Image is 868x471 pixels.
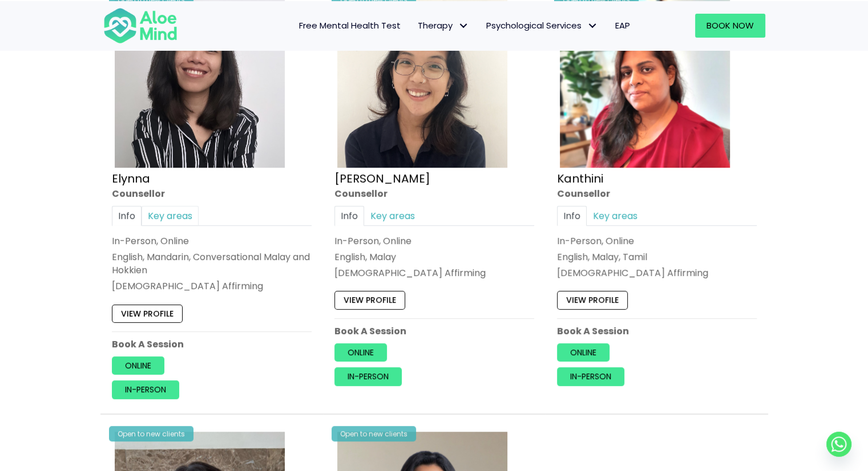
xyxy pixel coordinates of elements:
[112,381,179,399] a: In-person
[112,280,312,293] div: [DEMOGRAPHIC_DATA] Affirming
[112,234,312,247] div: In-Person, Online
[364,206,421,226] a: Key areas
[334,291,405,310] a: View profile
[332,426,416,441] div: Open to new clients
[706,19,754,31] span: Book Now
[557,343,609,362] a: Online
[557,250,757,263] p: English, Malay, Tamil
[557,187,757,200] div: Counsellor
[455,17,472,34] span: Therapy: submenu
[112,170,150,186] a: Elynna
[486,19,598,31] span: Psychological Services
[409,14,478,38] a: TherapyTherapy: submenu
[557,291,628,310] a: View profile
[557,266,757,279] div: [DEMOGRAPHIC_DATA] Affirming
[299,19,401,31] span: Free Mental Health Test
[478,14,607,38] a: Psychological ServicesPsychological Services: submenu
[334,343,387,362] a: Online
[103,7,177,44] img: Aloe mind Logo
[584,17,601,34] span: Psychological Services: submenu
[112,304,183,323] a: View profile
[109,426,193,441] div: Open to new clients
[112,206,142,226] a: Info
[607,14,639,38] a: EAP
[557,170,603,186] a: Kanthini
[334,266,534,279] div: [DEMOGRAPHIC_DATA] Affirming
[615,19,630,31] span: EAP
[334,324,534,338] p: Book A Session
[112,338,312,351] p: Book A Session
[290,14,409,38] a: Free Mental Health Test
[334,367,402,385] a: In-person
[826,432,851,457] a: Whatsapp
[112,356,164,375] a: Online
[557,234,757,247] div: In-Person, Online
[557,324,757,338] p: Book A Session
[418,19,469,31] span: Therapy
[557,367,624,385] a: In-person
[334,170,430,186] a: [PERSON_NAME]
[334,250,534,263] p: English, Malay
[587,206,644,226] a: Key areas
[112,250,312,277] p: English, Mandarin, Conversational Malay and Hokkien
[334,234,534,247] div: In-Person, Online
[334,187,534,200] div: Counsellor
[112,187,312,200] div: Counsellor
[334,206,364,226] a: Info
[557,206,587,226] a: Info
[142,206,199,226] a: Key areas
[695,14,765,38] a: Book Now
[192,14,639,38] nav: Menu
